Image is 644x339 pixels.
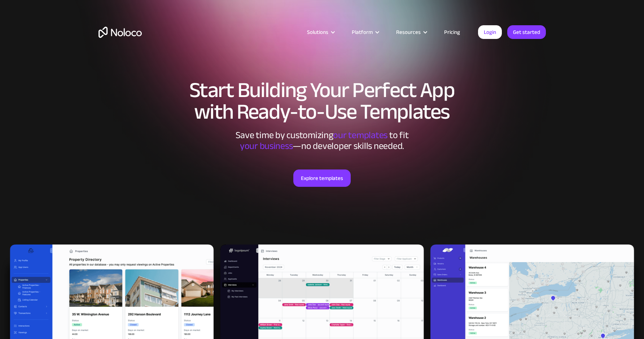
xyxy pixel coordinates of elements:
[293,169,351,187] a: Explore templates
[435,27,469,37] a: Pricing
[387,27,435,37] div: Resources
[214,130,430,151] div: Save time by customizing to fit ‍ —no developer skills needed.
[333,126,387,144] span: our templates
[507,25,546,39] a: Get started
[478,25,502,39] a: Login
[98,79,546,123] h1: Start Building Your Perfect App with Ready-to-Use Templates
[98,27,142,38] a: home
[343,27,387,37] div: Platform
[307,27,328,37] div: Solutions
[240,137,293,155] span: your business
[396,27,421,37] div: Resources
[352,27,373,37] div: Platform
[298,27,343,37] div: Solutions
